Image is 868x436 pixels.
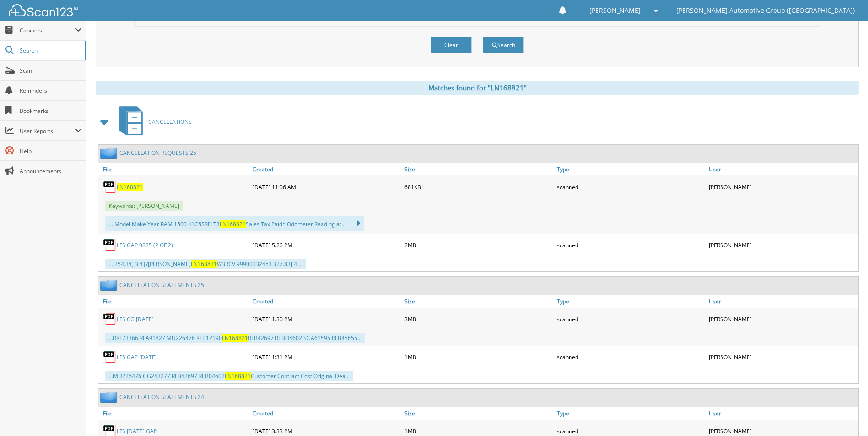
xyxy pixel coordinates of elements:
iframe: Chat Widget [822,392,868,436]
a: File [98,163,250,175]
a: LFS GAP [DATE] [117,353,157,361]
a: User [706,407,858,420]
span: Bookmarks [20,107,81,115]
div: 2MB [402,236,554,254]
button: Clear [431,37,472,53]
a: LFS [DATE] GAP [117,427,157,435]
span: [PERSON_NAME] Automotive Group ([GEOGRAPHIC_DATA]) [676,8,855,13]
div: ...RKF73366 RFA91827 MU226476 KFB12190 RLB42697 REBO4602 SGA61595 RFB45655... [105,333,365,343]
div: scanned [555,348,706,366]
div: ... 254.34] 3 4|/[PERSON_NAME] W3RCV 99900032453 327.83] 4 ... [105,259,306,269]
a: LFS GAP 0825 (2 OF 2) [117,241,173,249]
a: Size [402,163,554,175]
a: Created [250,163,402,175]
img: folder2.png [100,279,119,291]
a: LN168821 [117,183,143,191]
div: scanned [555,310,706,328]
img: PDF.png [103,180,117,194]
a: Type [555,163,706,175]
div: ...MU226476 GG243277 RLB42697 REB04602 Customer Contract Cost Original Dea... [105,371,353,381]
img: folder2.png [100,147,119,159]
img: scan123-logo-white.svg [9,4,78,16]
a: File [98,295,250,308]
div: scanned [555,178,706,196]
span: LN168821 [191,260,217,268]
span: Search [20,47,80,54]
div: [PERSON_NAME] [706,310,858,328]
div: [PERSON_NAME] [706,236,858,254]
span: User Reports [20,127,75,135]
a: File [98,407,250,420]
img: PDF.png [103,350,117,364]
a: CANCELLATION STATEMENTS 25 [119,281,204,289]
div: Matches found for "LN168821" [96,81,859,95]
span: LN168821 [222,334,248,342]
img: PDF.png [103,238,117,252]
span: LN168821 [220,220,246,228]
div: scanned [555,236,706,254]
a: User [706,295,858,308]
button: Search [483,37,524,53]
div: 1MB [402,348,554,366]
div: [DATE] 1:31 PM [250,348,402,366]
div: [DATE] 11:06 AM [250,178,402,196]
a: Type [555,407,706,420]
a: LFS CG [DATE] [117,315,154,323]
a: CANCELLATION REQUESTS 25 [119,149,196,157]
div: 681KB [402,178,554,196]
span: Help [20,147,81,155]
a: User [706,163,858,175]
a: Created [250,407,402,420]
img: PDF.png [103,312,117,326]
div: [DATE] 5:26 PM [250,236,402,254]
div: ... Model Make Year RAM 1500 41C6SRFLT3 Sales Tax Paid* Odometer Reading at... [105,216,364,231]
div: [PERSON_NAME] [706,348,858,366]
div: 3MB [402,310,554,328]
span: LN168821 [225,372,251,380]
span: Reminders [20,87,81,95]
a: Created [250,295,402,308]
span: Cabinets [20,27,75,34]
a: CANCELLATIONS [114,104,192,140]
span: CANCELLATIONS [148,118,192,126]
a: CANCELLATION STATEMENTS 24 [119,393,204,401]
div: [PERSON_NAME] [706,178,858,196]
span: Keywords: [PERSON_NAME] [105,201,183,211]
a: Size [402,407,554,420]
img: folder2.png [100,391,119,403]
span: [PERSON_NAME] [589,8,641,13]
span: Scan [20,67,81,74]
a: Size [402,295,554,308]
a: Type [555,295,706,308]
div: [DATE] 1:30 PM [250,310,402,328]
span: Announcements [20,167,81,175]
